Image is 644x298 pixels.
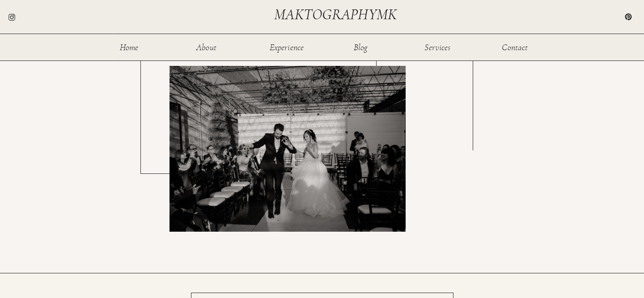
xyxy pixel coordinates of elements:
[346,43,375,51] a: Blog
[269,43,305,51] a: Experience
[274,7,400,22] a: maktographymk
[192,43,221,51] a: About
[500,43,530,51] a: Contact
[114,43,144,51] a: Home
[141,28,377,47] h1: No story is one and the same. Yours will be finessed to share your unique journey.
[423,43,452,51] a: Services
